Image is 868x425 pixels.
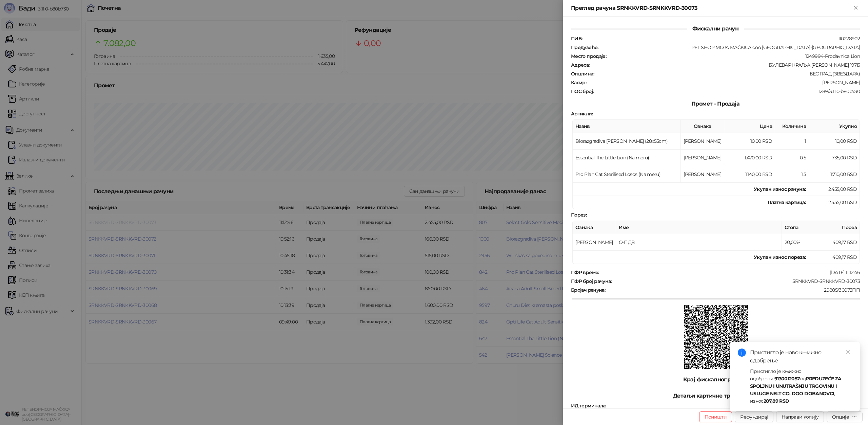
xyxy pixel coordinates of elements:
td: 735,00 RSD [809,150,860,166]
th: Порез [809,221,860,234]
strong: Место продаје : [571,53,606,59]
div: SRNKKVRD-SRNKKVRD-30073 [612,278,861,284]
th: Ознака [573,221,616,234]
th: Укупно [809,120,860,133]
span: Детаљи картичне трансакције [668,393,763,399]
strong: ПОС број : [571,88,593,94]
a: Close [844,349,852,356]
strong: 9130012057 [774,376,800,382]
img: QR код [684,305,748,369]
td: [PERSON_NAME] [681,133,724,150]
span: close [846,350,850,355]
span: info-circle [738,349,746,357]
td: О-ПДВ [616,234,782,251]
div: БУЛЕВАР КРАЉА [PERSON_NAME] 197Б [590,62,861,68]
strong: Општина : [571,71,594,77]
td: 2.455,00 RSD [809,196,860,209]
strong: Артикли : [571,111,593,117]
th: Ознака [681,120,724,133]
td: 2.455,00 RSD [809,183,860,196]
span: Крај фискалног рачуна [678,376,753,383]
strong: ПФР време : [571,269,599,275]
div: Пристигло је књижно одобрење од , износ [750,367,852,405]
div: 1289/3.11.0-b80b730 [594,88,861,94]
th: Цена [724,120,775,133]
td: [PERSON_NAME] [681,150,724,166]
div: Пристигло је ново књижно одобрење [750,349,852,365]
td: 20,00% [782,234,809,251]
td: Biorazgradiva [PERSON_NAME] (28x55cm) [573,133,681,150]
strong: ПИБ : [571,36,582,42]
button: Рефундирај [735,411,773,422]
div: БЕОГРАД (ЗВЕЗДАРА) [595,71,861,77]
strong: Укупан износ пореза: [754,254,806,260]
td: 0,5 [775,150,809,166]
th: Количина [775,120,809,133]
strong: Предузеће : [571,44,598,50]
div: [PERSON_NAME] [587,80,861,86]
td: [PERSON_NAME] [681,166,724,183]
span: Промет - Продаја [686,100,745,107]
td: 1.140,00 RSD [724,166,775,183]
th: Име [616,221,782,234]
div: Преглед рачуна SRNKKVRD-SRNKKVRD-30073 [571,4,852,12]
td: 1,5 [775,166,809,183]
strong: Адреса : [571,62,590,68]
th: Назив [573,120,681,133]
td: [PERSON_NAME] [573,234,616,251]
span: Фискални рачун [687,25,744,32]
div: 1249994-Prodavnica Lion [607,53,861,59]
button: Направи копију [776,411,824,422]
td: 1 [775,133,809,150]
div: [DATE] 11:12:46 [600,269,861,275]
strong: PREDUZEĆE ZA SPOLJNU I UNUTRAŠNJU TRGOVINU I USLUGE NELT CO. DOO DOBANOVCI [750,376,842,397]
strong: ПФР број рачуна : [571,278,612,284]
td: 1.710,00 RSD [809,166,860,183]
strong: Бројач рачуна : [571,287,605,293]
th: Стопа [782,221,809,234]
strong: Платна картица : [768,199,806,205]
strong: Укупан износ рачуна : [754,186,806,192]
div: 110228902 [583,36,861,42]
div: Опције [832,414,849,420]
div: PET SHOP MOJA MAČKICA doo [GEOGRAPHIC_DATA]-[GEOGRAPHIC_DATA] [599,44,861,50]
td: 1.470,00 RSD [724,150,775,166]
td: 10,00 RSD [809,133,860,150]
button: Close [852,4,860,12]
strong: Касир : [571,80,586,86]
td: 409,17 RSD [809,234,860,251]
strong: Порез : [571,212,587,218]
td: Essential The Little Lion (Na meru) [573,150,681,166]
span: Направи копију [782,414,818,420]
td: 10,00 RSD [724,133,775,150]
button: Опције [827,411,863,422]
div: 4994001B [607,403,861,409]
div: 29885/30073ПП [606,287,861,293]
td: Pro Plan Cat Sterilised Losos (Na meru) [573,166,681,183]
button: Поништи [699,411,732,422]
strong: ИД терминала : [571,403,606,409]
strong: 287,89 RSD [764,398,789,404]
td: 409,17 RSD [809,251,860,264]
